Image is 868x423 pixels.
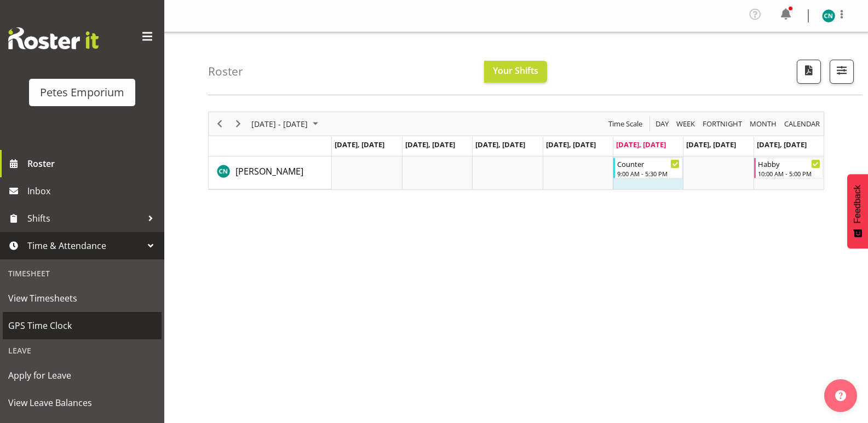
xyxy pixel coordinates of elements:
[208,112,824,190] div: Timeline Week of September 5, 2025
[853,185,863,223] span: Feedback
[8,317,156,334] span: GPS Time Clock
[675,117,697,131] button: Timeline Week
[210,112,229,135] div: Previous
[405,140,455,149] span: [DATE], [DATE]
[654,117,671,131] button: Timeline Day
[616,140,666,149] span: [DATE], [DATE]
[3,339,162,362] div: Leave
[231,117,246,131] button: Next
[40,84,124,101] div: Petes Emporium
[8,27,99,49] img: Rosterit website logo
[27,210,142,227] span: Shifts
[235,165,303,177] span: [PERSON_NAME]
[332,157,824,189] table: Timeline Week of September 5, 2025
[675,117,696,131] span: Week
[209,157,332,189] td: Christine Neville resource
[208,65,243,78] h4: Roster
[783,117,821,131] span: calendar
[27,183,159,199] span: Inbox
[250,117,323,131] button: September 01 - 07, 2025
[8,395,156,411] span: View Leave Balances
[748,117,779,131] button: Timeline Month
[235,165,303,178] a: [PERSON_NAME]
[229,112,248,135] div: Next
[475,140,525,149] span: [DATE], [DATE]
[654,117,670,131] span: Day
[27,237,142,254] span: Time & Attendance
[797,60,821,84] button: Download a PDF of the roster according to the set date range.
[701,117,744,131] button: Fortnight
[822,9,835,22] img: christine-neville11214.jpg
[702,117,743,131] span: Fortnight
[335,140,384,149] span: [DATE], [DATE]
[8,367,156,384] span: Apply for Leave
[758,158,820,169] div: Habby
[27,155,159,172] span: Roster
[830,60,854,84] button: Filter Shifts
[847,174,868,248] button: Feedback - Show survey
[484,61,547,83] button: Your Shifts
[3,262,162,285] div: Timesheet
[3,312,162,339] a: GPS Time Clock
[493,65,538,77] span: Your Shifts
[212,117,227,131] button: Previous
[617,169,680,178] div: 9:00 AM - 5:30 PM
[3,389,162,416] a: View Leave Balances
[3,362,162,389] a: Apply for Leave
[546,140,596,149] span: [DATE], [DATE]
[686,140,736,149] span: [DATE], [DATE]
[613,158,682,178] div: Christine Neville"s event - Counter Begin From Friday, September 5, 2025 at 9:00:00 AM GMT+12:00 ...
[749,117,778,131] span: Month
[617,158,680,169] div: Counter
[754,158,823,178] div: Christine Neville"s event - Habby Begin From Sunday, September 7, 2025 at 10:00:00 AM GMT+12:00 E...
[783,117,822,131] button: Month
[758,169,820,178] div: 10:00 AM - 5:00 PM
[8,290,156,306] span: View Timesheets
[757,140,807,149] span: [DATE], [DATE]
[835,390,846,401] img: help-xxl-2.png
[250,117,309,131] span: [DATE] - [DATE]
[3,285,162,312] a: View Timesheets
[607,117,645,131] button: Time Scale
[607,117,643,131] span: Time Scale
